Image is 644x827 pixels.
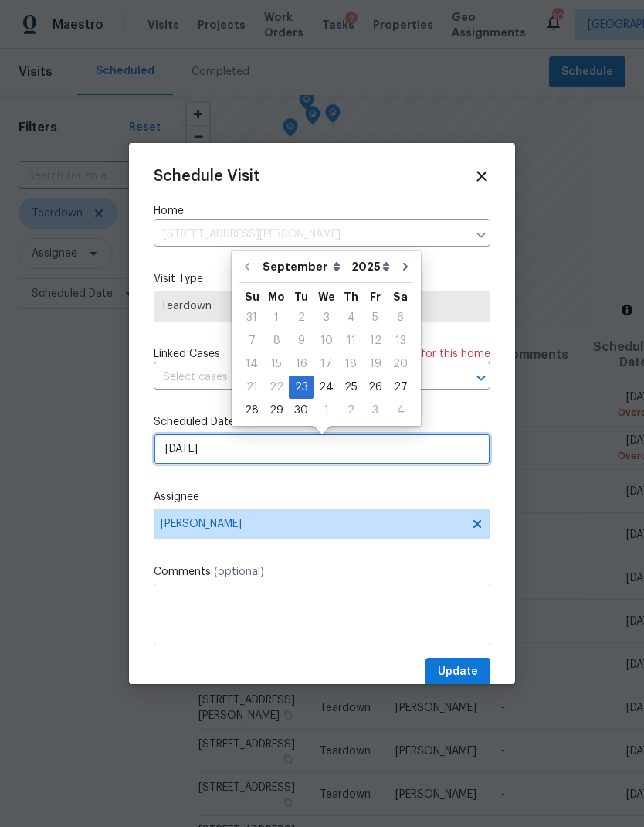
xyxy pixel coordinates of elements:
[363,376,388,399] div: Fri Sep 26 2025
[388,352,413,376] div: Sat Sep 20 2025
[154,489,490,505] label: Assignee
[289,307,314,328] div: 2
[344,291,358,302] abbr: Thursday
[339,376,363,399] div: Thu Sep 25 2025
[470,367,492,389] button: Open
[239,352,264,376] div: Sun Sep 14 2025
[339,352,363,376] div: Thu Sep 18 2025
[438,662,478,682] span: Update
[347,255,394,278] select: Year
[264,306,289,329] div: Mon Sep 01 2025
[314,400,339,421] div: 1
[339,376,363,398] div: 25
[388,306,413,329] div: Sat Sep 06 2025
[236,251,259,282] button: Go to previous month
[154,414,490,430] label: Scheduled Date
[239,329,264,352] div: Sun Sep 07 2025
[154,434,490,465] input: M/D/YYYY
[239,353,264,375] div: 14
[259,255,347,278] select: Month
[388,376,413,399] div: Sat Sep 27 2025
[394,251,417,282] button: Go to next month
[363,307,388,328] div: 5
[161,298,483,314] span: Teardown
[370,291,381,302] abbr: Friday
[239,330,264,352] div: 7
[264,353,289,375] div: 15
[214,567,264,577] span: (optional)
[318,291,335,302] abbr: Wednesday
[473,168,490,185] span: Close
[289,329,314,352] div: Tue Sep 09 2025
[289,399,314,422] div: Tue Sep 30 2025
[289,376,314,399] div: Tue Sep 23 2025
[239,400,264,421] div: 28
[239,399,264,422] div: Sun Sep 28 2025
[239,306,264,329] div: Sun Aug 31 2025
[388,400,413,421] div: 4
[289,330,314,352] div: 9
[339,400,363,421] div: 2
[363,306,388,329] div: Fri Sep 05 2025
[363,376,388,398] div: 26
[264,376,289,398] div: 22
[289,376,314,398] div: 23
[239,376,264,399] div: Sun Sep 21 2025
[339,399,363,422] div: Thu Oct 02 2025
[388,329,413,352] div: Sat Sep 13 2025
[314,376,339,398] div: 24
[239,307,264,328] div: 31
[339,307,363,328] div: 4
[363,353,388,375] div: 19
[161,518,463,530] span: [PERSON_NAME]
[294,291,308,302] abbr: Tuesday
[314,376,339,399] div: Wed Sep 24 2025
[264,376,289,399] div: Mon Sep 22 2025
[314,330,339,352] div: 10
[363,352,388,376] div: Fri Sep 19 2025
[268,291,285,302] abbr: Monday
[425,658,490,686] button: Update
[339,306,363,329] div: Thu Sep 04 2025
[314,353,339,375] div: 17
[363,399,388,422] div: Fri Oct 03 2025
[314,352,339,376] div: Wed Sep 17 2025
[339,330,363,352] div: 11
[154,346,220,362] span: Linked Cases
[264,307,289,328] div: 1
[314,329,339,352] div: Wed Sep 10 2025
[289,400,314,421] div: 30
[363,400,388,421] div: 3
[154,203,490,219] label: Home
[388,399,413,422] div: Sat Oct 04 2025
[363,329,388,352] div: Fri Sep 12 2025
[154,366,447,390] input: Select cases
[154,564,490,580] label: Comments
[289,306,314,329] div: Tue Sep 02 2025
[314,306,339,329] div: Wed Sep 03 2025
[339,353,363,375] div: 18
[154,168,259,184] span: Schedule Visit
[289,353,314,375] div: 16
[264,330,289,352] div: 8
[245,291,259,302] abbr: Sunday
[264,352,289,376] div: Mon Sep 15 2025
[388,307,413,328] div: 6
[314,399,339,422] div: Wed Oct 01 2025
[154,271,490,287] label: Visit Type
[154,223,467,247] input: Enter in an address
[388,353,413,375] div: 20
[388,330,413,352] div: 13
[264,399,289,422] div: Mon Sep 29 2025
[289,352,314,376] div: Tue Sep 16 2025
[239,376,264,398] div: 21
[264,400,289,421] div: 29
[314,307,339,328] div: 3
[393,291,408,302] abbr: Saturday
[264,329,289,352] div: Mon Sep 08 2025
[339,329,363,352] div: Thu Sep 11 2025
[363,330,388,352] div: 12
[388,376,413,398] div: 27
